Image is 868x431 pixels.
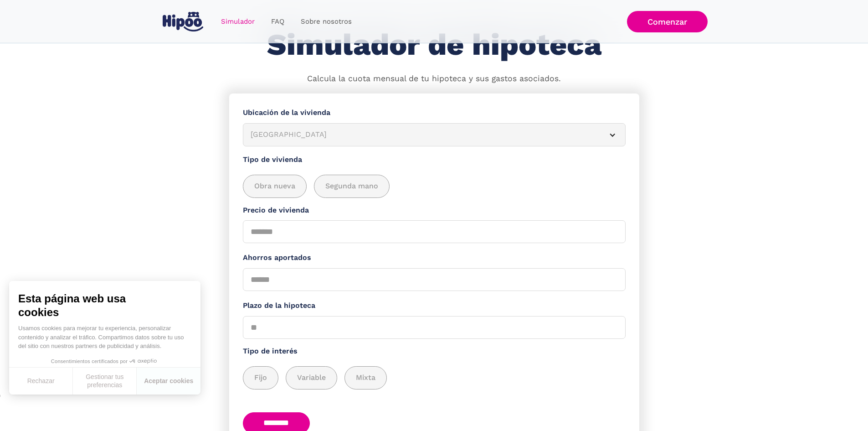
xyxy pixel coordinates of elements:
[243,300,626,312] label: Plazo de la hipoteca
[297,372,326,384] span: Variable
[243,175,626,198] div: add_description_here
[243,107,626,119] label: Ubicación de la vivienda
[243,205,626,216] label: Precio de vivienda
[161,8,205,35] a: home
[254,181,295,192] span: Obra nueva
[627,11,708,32] a: Comenzar
[213,13,263,31] a: Simulador
[254,372,267,384] span: Fijo
[243,123,626,146] article: [GEOGRAPHIC_DATA]
[263,13,293,31] a: FAQ
[243,366,626,389] div: add_description_here
[251,129,596,140] div: [GEOGRAPHIC_DATA]
[243,252,626,264] label: Ahorros aportados
[243,346,626,357] label: Tipo de interés
[267,28,601,62] h1: Simulador de hipoteca
[325,181,378,192] span: Segunda mano
[243,154,626,166] label: Tipo de vivienda
[293,13,360,31] a: Sobre nosotros
[307,73,561,85] p: Calcula la cuota mensual de tu hipoteca y sus gastos asociados.
[356,372,375,384] span: Mixta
